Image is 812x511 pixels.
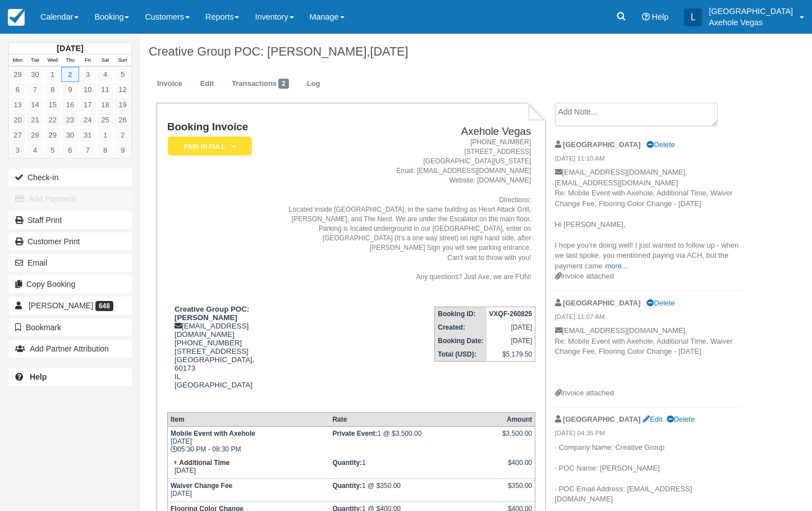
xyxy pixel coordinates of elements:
[502,482,532,499] div: $350.00
[555,326,741,388] p: [EMAIL_ADDRESS][DOMAIN_NAME], Re: Mobile Event with Axehole, Additional Time, Waiver Change Fee, ...
[61,67,79,82] a: 2
[79,143,97,158] a: 7
[167,305,267,403] div: [EMAIL_ADDRESS][DOMAIN_NAME] [PHONE_NUMBER] [STREET_ADDRESS] [GEOGRAPHIC_DATA], 60173 IL [GEOGRAP...
[487,321,535,334] td: [DATE]
[435,321,487,334] th: Created:
[149,45,741,58] h1: Creative Group POC: [PERSON_NAME],
[79,82,97,97] a: 10
[370,44,409,58] span: [DATE]
[114,97,131,112] a: 19
[684,8,702,26] div: L
[555,312,741,325] em: [DATE] 11:07 AM
[167,136,248,157] a: Paid in Full
[44,54,61,67] th: Wed
[114,127,131,143] a: 2
[149,73,191,95] a: Invoice
[8,296,132,314] a: [PERSON_NAME] 648
[26,82,44,97] a: 7
[167,427,329,457] td: [DATE] 05:30 PM - 08:30 PM
[97,97,114,112] a: 18
[114,54,131,67] th: Sun
[167,456,329,479] td: [DATE]
[44,67,61,82] a: 1
[61,82,79,97] a: 9
[435,307,487,321] th: Booking ID:
[29,301,93,310] span: [PERSON_NAME]
[175,305,249,322] strong: Creative Group POC: [PERSON_NAME]
[26,67,44,82] a: 30
[79,67,97,82] a: 3
[332,482,362,490] strong: Quantity
[332,430,377,437] strong: Private Event
[8,190,132,208] button: Add Payment
[555,428,741,441] em: [DATE] 04:35 PM
[192,73,222,95] a: Edit
[114,143,131,158] a: 9
[26,143,44,158] a: 4
[652,12,669,21] span: Help
[8,275,132,293] button: Copy Booking
[646,140,675,149] a: Delete
[114,112,131,127] a: 26
[9,97,26,112] a: 13
[44,97,61,112] a: 15
[9,127,26,143] a: 27
[44,112,61,127] a: 22
[329,479,499,502] td: 1 @ $350.00
[271,138,531,282] address: [PHONE_NUMBER] [STREET_ADDRESS] [GEOGRAPHIC_DATA][US_STATE] Email: [EMAIL_ADDRESS][DOMAIN_NAME] W...
[61,97,79,112] a: 16
[97,54,114,67] th: Sat
[9,143,26,158] a: 3
[605,262,627,270] a: more...
[79,54,97,67] th: Fri
[26,127,44,143] a: 28
[95,301,113,311] span: 648
[8,368,132,386] a: Help
[299,73,329,95] a: Log
[435,348,487,362] th: Total (USD):
[487,334,535,348] td: [DATE]
[79,112,97,127] a: 24
[61,127,79,143] a: 30
[555,388,741,399] div: Invoice attached
[9,82,26,97] a: 6
[8,168,132,186] button: Check-in
[9,54,26,67] th: Mon
[61,112,79,127] a: 23
[555,271,741,282] div: Invoice attached
[435,334,487,348] th: Booking Date:
[44,82,61,97] a: 8
[8,254,132,272] button: Email
[555,154,741,166] em: [DATE] 11:10 AM
[8,232,132,250] a: Customer Print
[30,372,47,381] b: Help
[61,54,79,67] th: Thu
[8,9,25,26] img: checkfront-main-nav-mini-logo.png
[9,112,26,127] a: 20
[26,54,44,67] th: Tue
[61,143,79,158] a: 6
[26,97,44,112] a: 14
[646,299,675,307] a: Delete
[709,6,793,17] p: [GEOGRAPHIC_DATA]
[329,413,499,427] th: Rate
[709,17,793,28] p: Axehole Vegas
[329,456,499,479] td: 1
[555,167,741,271] p: [EMAIL_ADDRESS][DOMAIN_NAME], [EMAIL_ADDRESS][DOMAIN_NAME] Re: Mobile Event with Axehole, Additio...
[44,143,61,158] a: 5
[502,430,532,446] div: $3,500.00
[97,143,114,158] a: 8
[489,310,533,318] strong: VXQF-260825
[9,67,26,82] a: 29
[563,140,640,149] strong: [GEOGRAPHIC_DATA]
[8,340,132,358] button: Add Partner Attribution
[179,459,230,467] strong: Additional Time
[223,73,297,95] a: Transactions2
[8,211,132,229] a: Staff Print
[57,44,83,53] strong: [DATE]
[171,430,255,437] strong: Mobile Event with Axehole
[502,459,532,476] div: $400.00
[97,127,114,143] a: 1
[167,479,329,502] td: [DATE]
[171,482,232,490] strong: Waiver Change Fee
